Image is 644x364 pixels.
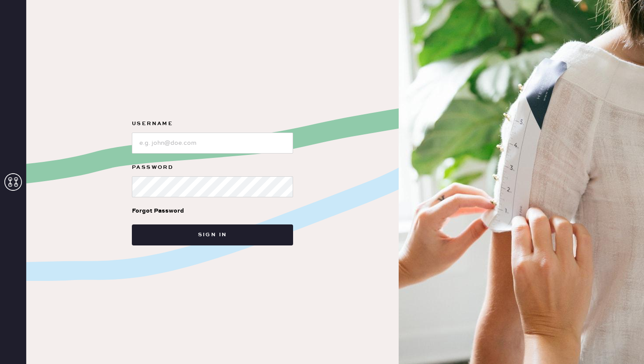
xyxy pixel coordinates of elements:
a: Forgot Password [132,197,184,224]
div: Forgot Password [132,206,184,216]
button: Sign in [132,224,293,245]
input: e.g. john@doe.com [132,133,293,154]
label: Username [132,119,293,129]
label: Password [132,162,293,173]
